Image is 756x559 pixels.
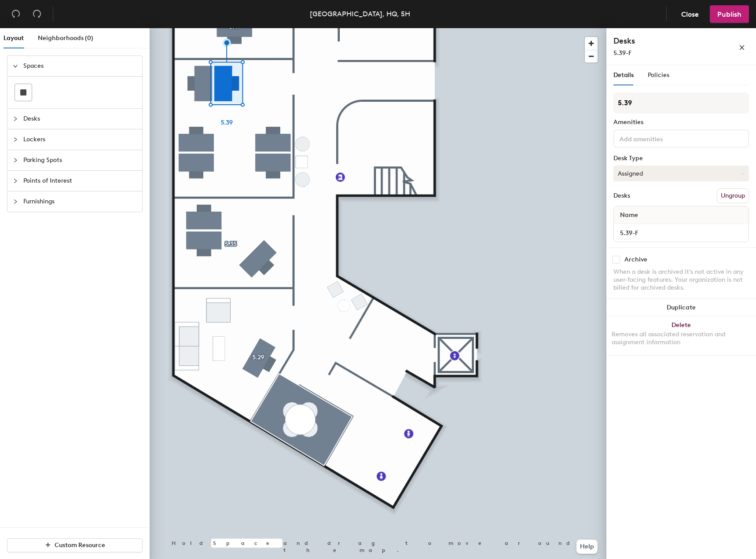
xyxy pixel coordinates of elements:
button: Duplicate [606,299,756,316]
span: Details [613,71,634,79]
span: collapsed [13,116,18,121]
button: Custom Resource [7,538,143,552]
button: DeleteRemoves all associated reservation and assignment information [606,316,756,355]
span: Close [681,10,699,18]
button: Redo (⌘ + ⇧ + Z) [28,5,46,23]
input: Add amenities [618,133,697,143]
span: Publish [717,10,741,18]
div: [GEOGRAPHIC_DATA], HQ, 5H [310,8,410,19]
div: Archive [624,256,647,263]
input: Unnamed desk [616,227,747,239]
div: Removes all associated reservation and assignment information [612,331,751,346]
button: Close [674,5,706,23]
div: Desk Type [613,155,749,162]
div: When a desk is archived it's not active in any user-facing features. Your organization is not bil... [613,268,749,292]
button: Ungroup [717,188,749,203]
span: Name [616,207,642,223]
span: Custom Resource [55,541,105,549]
span: Furnishings [23,191,137,212]
span: Desks [23,109,137,129]
span: collapsed [13,199,18,204]
span: Layout [4,34,24,42]
span: collapsed [13,137,18,142]
div: Amenities [613,119,749,126]
span: expanded [13,63,18,69]
span: Neighborhoods (0) [38,34,93,42]
span: undo [11,9,20,18]
h4: Desks [613,35,710,47]
span: close [739,44,745,51]
span: Policies [648,71,669,79]
span: collapsed [13,178,18,184]
div: Desks [613,192,630,199]
button: Help [576,540,598,554]
span: 5.39-F [613,49,631,57]
span: Points of Interest [23,171,137,191]
button: Assigned [613,165,749,181]
span: Spaces [23,56,137,76]
button: Undo (⌘ + Z) [7,5,25,23]
span: Parking Spots [23,150,137,170]
span: Lockers [23,129,137,150]
span: collapsed [13,158,18,163]
button: Publish [710,5,749,23]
